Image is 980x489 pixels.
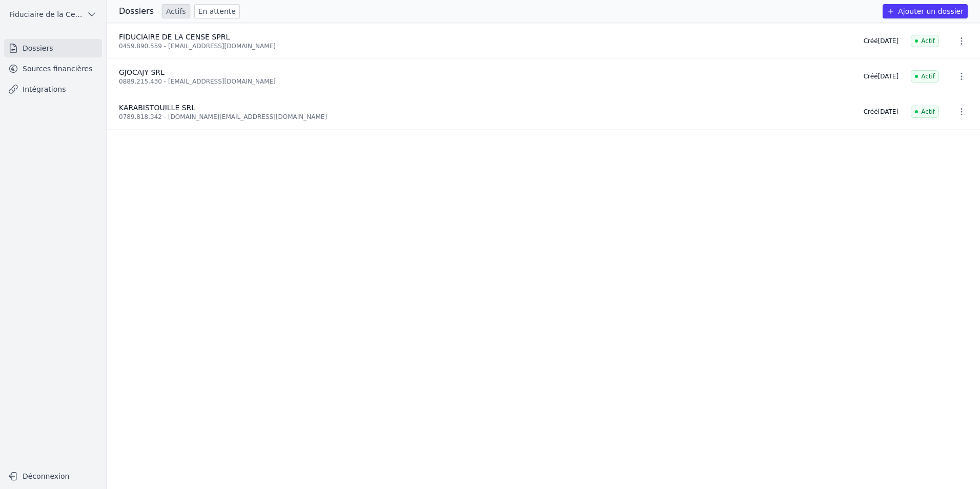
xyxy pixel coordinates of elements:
[119,104,195,112] span: KARABISTOUILLE SRL
[864,72,899,80] div: Créé [DATE]
[119,33,230,41] span: FIDUCIAIRE DE LA CENSE SPRL
[4,6,102,23] button: Fiduciaire de la Cense & Associés
[4,39,102,57] a: Dossiers
[864,37,899,45] div: Créé [DATE]
[119,42,851,50] div: 0459.890.559 - [EMAIL_ADDRESS][DOMAIN_NAME]
[4,59,102,78] a: Sources financières
[119,113,851,121] div: 0789.818.342 - [DOMAIN_NAME][EMAIL_ADDRESS][DOMAIN_NAME]
[162,4,190,18] a: Actifs
[119,68,165,76] span: GJOCAJY SRL
[911,35,939,47] span: Actif
[4,468,102,484] button: Déconnexion
[911,106,939,118] span: Actif
[119,5,154,17] h3: Dossiers
[9,9,83,19] span: Fiduciaire de la Cense & Associés
[911,70,939,83] span: Actif
[883,4,968,18] button: Ajouter un dossier
[194,4,240,18] a: En attente
[119,77,851,86] div: 0889.215.430 - [EMAIL_ADDRESS][DOMAIN_NAME]
[864,108,899,116] div: Créé [DATE]
[4,80,102,98] a: Intégrations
